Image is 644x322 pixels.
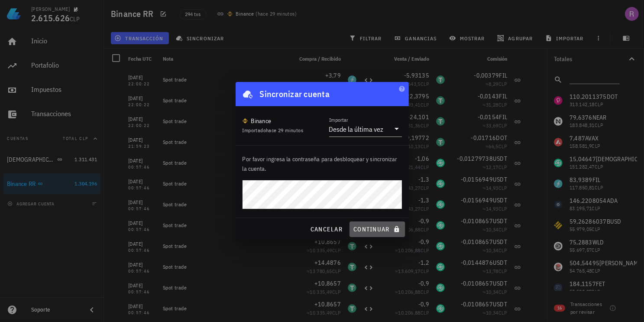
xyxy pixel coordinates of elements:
div: Sincronizar cuenta [260,87,330,101]
p: Por favor ingresa la contraseña para desbloquear y sincronizar la cuenta. [243,154,402,173]
button: continuar [350,221,405,237]
span: Importado [243,127,304,133]
div: Binance [251,117,272,125]
div: Desde la última vez [329,125,384,133]
div: ImportarDesde la última vez [329,122,402,137]
span: cancelar [310,225,343,233]
span: continuar [353,225,401,233]
button: cancelar [307,221,346,237]
label: Importar [329,117,348,123]
span: hace 29 minutos [266,127,303,133]
img: 270.png [243,118,248,124]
